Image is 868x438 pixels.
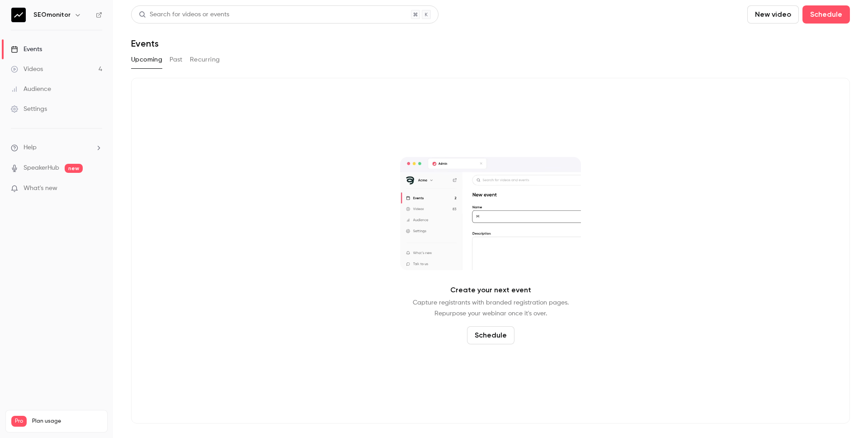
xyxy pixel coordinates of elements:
div: Audience [11,85,51,94]
span: Pro [11,416,27,427]
p: Create your next event [450,285,531,295]
button: Schedule [467,326,514,344]
div: Events [11,45,42,54]
img: SEOmonitor [11,8,26,22]
button: Past [170,52,183,67]
button: Recurring [190,52,220,67]
h6: SEOmonitor [33,10,71,19]
button: Upcoming [131,52,162,67]
div: Videos [11,65,43,74]
span: Help [24,143,37,152]
div: Settings [11,105,47,114]
a: SpeakerHub [24,163,59,173]
p: Capture registrants with branded registration pages. Repurpose your webinar once it's over. [413,297,569,319]
span: Plan usage [32,418,102,425]
span: What's new [24,184,57,193]
h1: Events [131,38,159,49]
div: Search for videos or events [139,10,229,19]
button: Schedule [802,5,850,24]
li: help-dropdown-opener [11,143,102,152]
button: New video [747,5,799,24]
span: new [65,164,83,173]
